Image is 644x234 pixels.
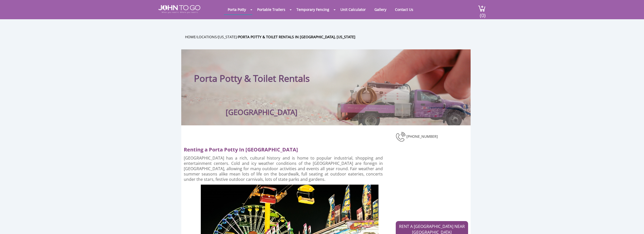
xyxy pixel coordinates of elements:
a: Locations [197,34,217,39]
a: Temporary Fencing [293,5,333,14]
img: cart a [478,5,486,12]
p: [GEOGRAPHIC_DATA] has a rich, cultural history and is home to popular industrial, shopping and en... [184,155,383,182]
a: Porta Potty & Toilet Rentals in [GEOGRAPHIC_DATA], [US_STATE] [238,34,355,39]
a: Contact Us [391,5,417,14]
a: Gallery [371,5,390,14]
img: JOHN to go [158,5,200,13]
h1: Porta Potty & Toilet Rentals [194,60,358,84]
img: phone-number [396,131,406,142]
h3: [GEOGRAPHIC_DATA] [226,111,298,113]
img: Truck [331,78,468,125]
a: Home [185,34,196,39]
div: [PHONE_NUMBER] [396,131,468,142]
a: Porta Potty [224,5,250,14]
a: [US_STATE] [218,34,237,39]
span: (0) [480,8,486,19]
a: Portable Trailers [253,5,289,14]
a: Unit Calculator [337,5,370,14]
ul: / / / [185,34,474,40]
h2: Renting a Porta Potty In [GEOGRAPHIC_DATA] [184,144,387,153]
